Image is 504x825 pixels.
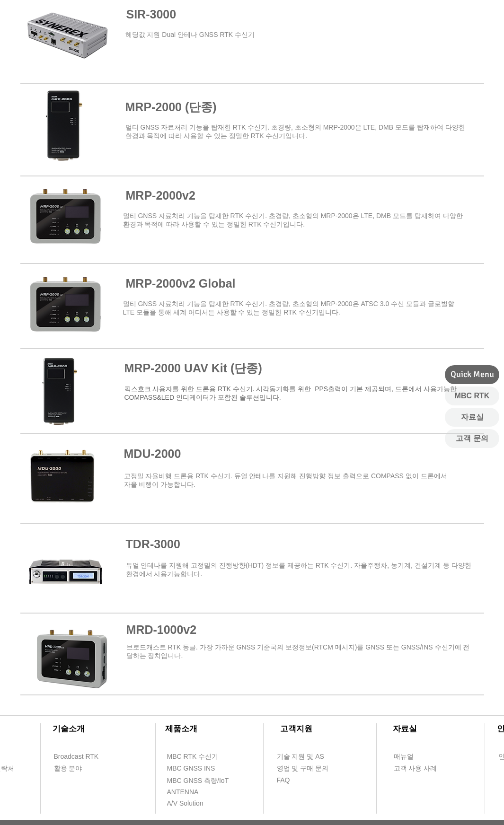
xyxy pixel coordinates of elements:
[167,751,238,763] a: MBC RTK 수신기
[455,391,490,401] span: MBC RTK
[456,433,488,444] span: 고객 문의
[54,764,82,773] span: 활용 분야
[393,763,448,774] a: 고객 사용 사례
[445,429,499,448] a: 고객 문의
[167,752,219,762] span: MBC RTK 수신기
[445,365,499,384] div: Quick Menu
[276,763,331,774] a: 영업 및 구매 문의
[165,724,197,733] span: ​제품소개
[395,784,504,825] iframe: Wix Chat
[277,752,324,762] span: 기술 지원 및 AS
[394,752,414,762] span: 매뉴얼
[53,751,108,763] a: Broadcast RTK
[167,764,215,773] span: MBC GNSS INS
[167,798,221,809] a: A/V Solution
[126,8,177,21] a: SIR-3000
[53,724,85,733] span: ​기술소개
[394,764,437,773] span: 고객 사용 사례
[167,775,249,787] a: MBC GNSS 측량/IoT
[54,752,99,762] span: Broadcast RTK
[276,774,331,786] a: FAQ
[277,776,290,785] span: FAQ
[167,763,226,774] a: MBC GNSS INS
[167,799,203,808] span: A/V Solution
[451,369,494,380] span: Quick Menu
[280,724,312,733] span: ​고객지원
[125,31,255,38] a: ​헤딩값 지원 Dual 안테나 GNSS RTK 수신기
[445,408,499,427] a: 자료실
[461,412,484,422] span: 자료실
[276,751,347,763] a: 기술 지원 및 AS
[277,764,329,773] span: 영업 및 구매 문의
[393,751,448,763] a: 매뉴얼
[445,386,499,405] a: MBC RTK
[167,788,199,797] span: ANTENNA
[167,786,221,798] a: ANTENNA
[53,763,108,774] a: 활용 분야
[393,724,417,733] span: ​자료실
[167,776,229,786] span: MBC GNSS 측량/IoT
